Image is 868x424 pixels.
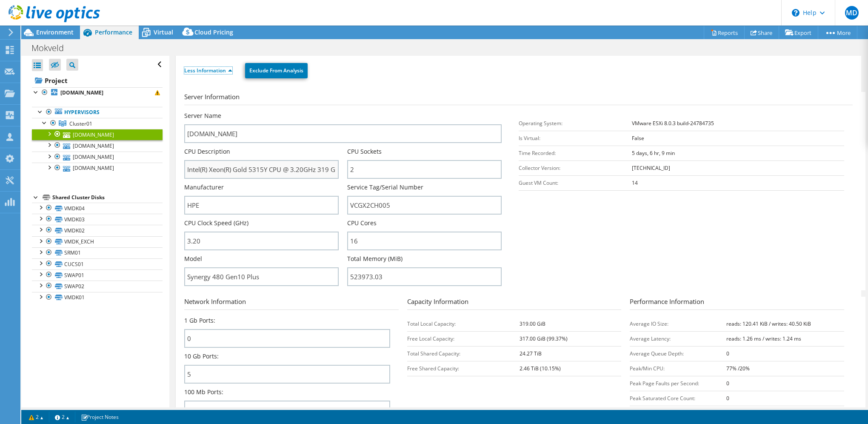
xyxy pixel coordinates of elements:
td: Average IO Size: [630,316,726,331]
td: Guest VM Count: [519,175,632,190]
a: Project Notes [75,412,125,422]
svg: \n [792,9,799,17]
a: [DOMAIN_NAME] [32,87,163,98]
b: 0 [726,350,729,357]
label: 100 Mb Ports: [184,388,223,396]
b: 5 days, 6 hr, 9 min [632,149,675,157]
span: Environment [36,28,74,36]
b: reads: 120.41 KiB / writes: 40.50 KiB [726,320,811,327]
b: 319.00 GiB [520,320,545,327]
label: Model [184,255,202,263]
td: Free Local Capacity: [407,331,520,346]
h3: Capacity Information [407,297,622,310]
h3: Performance Information [630,297,844,310]
td: Time Recorded: [519,146,632,160]
span: Cluster01 [69,120,92,127]
b: False [632,135,644,142]
b: VMware ESXi 8.0.3 build-24784735 [632,120,714,127]
span: Performance [95,28,132,36]
a: VMDK01 [32,292,163,303]
a: Project [32,74,163,87]
b: reads: 1.26 ms / writes: 1.24 ms [726,335,801,342]
td: Collector Version: [519,160,632,175]
a: SWAP01 [32,269,163,281]
a: More [818,26,857,39]
label: CPU Description [184,147,230,156]
label: 10 Gb Ports: [184,352,219,361]
a: SRM01 [32,247,163,258]
a: CUCS01 [32,258,163,269]
a: Less Information [184,67,232,74]
td: Peak Saturated Core Count: [630,391,726,406]
td: Is Virtual: [519,131,632,146]
b: 0 [726,380,729,387]
label: Total Memory (MiB) [347,255,403,263]
td: Free Shared Capacity: [407,361,520,376]
label: Manufacturer [184,183,224,192]
a: 2 [23,412,49,422]
b: 0 [726,395,729,402]
a: SWAP02 [32,281,163,292]
a: Cluster01 [32,118,163,129]
a: 2 [49,412,75,422]
h1: Mokveld [28,43,77,53]
div: Shared Cluster Disks [52,192,163,203]
label: Server Name [184,112,221,120]
a: [DOMAIN_NAME] [32,140,163,151]
b: 24.27 TiB [520,350,542,357]
a: [DOMAIN_NAME] [32,163,163,174]
a: VMDK03 [32,214,163,225]
td: Total Shared Capacity: [407,346,520,361]
label: CPU Clock Speed (GHz) [184,219,248,227]
td: Peak Page Faults per Second: [630,376,726,391]
label: Service Tag/Serial Number [347,183,423,192]
a: VMDK_EXCH [32,236,163,247]
label: CPU Sockets [347,147,382,156]
td: Total Local Capacity: [407,316,520,331]
b: [TECHNICAL_ID] [632,164,670,172]
a: Hypervisors [32,107,163,118]
b: 317.00 GiB (99.37%) [520,335,568,342]
b: [DOMAIN_NAME] [60,89,103,96]
a: VMDK04 [32,203,163,214]
a: VMDK02 [32,225,163,236]
td: Average Latency: [630,331,726,346]
span: Cloud Pricing [194,28,233,36]
td: Average Queue Depth: [630,346,726,361]
td: Operating System: [519,116,632,131]
h3: Server Information [184,92,853,105]
b: 77% /20% [726,365,750,372]
label: CPU Cores [347,219,377,227]
a: Share [744,26,779,39]
td: Peak/Min CPU: [630,361,726,376]
a: [DOMAIN_NAME] [32,152,163,163]
h3: Network Information [184,297,399,310]
a: [DOMAIN_NAME] [32,129,163,140]
label: 1 Gb Ports: [184,316,215,325]
a: Exclude From Analysis [245,63,308,78]
b: 2.46 TiB (10.15%) [520,365,561,372]
a: Reports [704,26,745,39]
b: 14 [632,179,638,186]
span: Virtual [154,28,173,36]
a: Export [779,26,818,39]
span: MD [845,6,859,20]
